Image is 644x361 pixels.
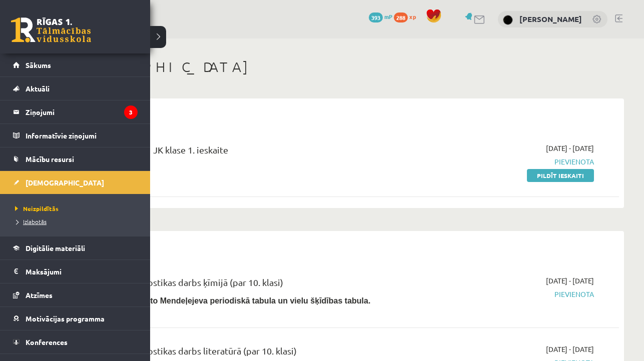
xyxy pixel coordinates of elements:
span: Pievienota [431,289,594,299]
span: Atzīmes [26,290,53,299]
a: [PERSON_NAME] [519,14,582,24]
img: Amanda Solvita Hodasēviča [503,15,513,25]
a: Izlabotās [13,217,140,226]
span: [DATE] - [DATE] [546,275,594,286]
a: Konferences [13,330,138,353]
span: 288 [394,12,408,22]
b: Pildot testu jāizmanto Mendeļejeva periodiskā tabula un vielu šķīdības tabula. [75,296,370,305]
h1: [DEMOGRAPHIC_DATA] [60,58,624,75]
a: [DEMOGRAPHIC_DATA] [13,171,138,194]
legend: Informatīvie ziņojumi [26,124,138,147]
i: 3 [124,105,138,119]
a: Digitālie materiāli [13,236,138,259]
legend: Ziņojumi [26,100,138,123]
span: Pievienota [431,156,594,167]
span: Konferences [26,337,68,346]
span: [DEMOGRAPHIC_DATA] [26,178,104,187]
a: Mācību resursi [13,147,138,170]
legend: Maksājumi [26,260,138,283]
span: Sākums [26,60,51,69]
span: Mācību resursi [26,154,74,163]
div: 11.a1 klases diagnostikas darbs ķīmijā (par 10. klasi) [75,275,416,294]
span: [DATE] - [DATE] [546,143,594,153]
span: Neizpildītās [13,204,59,212]
a: Pildīt ieskaiti [527,169,594,182]
a: Aktuāli [13,77,138,100]
a: Rīgas 1. Tālmācības vidusskola [11,17,91,42]
a: Neizpildītās [13,204,140,213]
span: Digitālie materiāli [26,243,85,252]
span: Izlabotās [13,217,47,225]
a: Maksājumi [13,260,138,283]
span: 393 [369,12,383,22]
a: 288 xp [394,12,421,20]
span: mP [384,12,392,20]
span: [DATE] - [DATE] [546,344,594,354]
a: 393 mP [369,12,392,20]
span: xp [409,12,416,20]
a: Informatīvie ziņojumi [13,124,138,147]
a: Atzīmes [13,283,138,306]
a: Ziņojumi3 [13,100,138,123]
span: Motivācijas programma [26,314,105,323]
span: Aktuāli [26,84,50,93]
div: Angļu valoda 11.a1 JK klase 1. ieskaite [75,143,416,161]
a: Motivācijas programma [13,307,138,330]
a: Sākums [13,53,138,76]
